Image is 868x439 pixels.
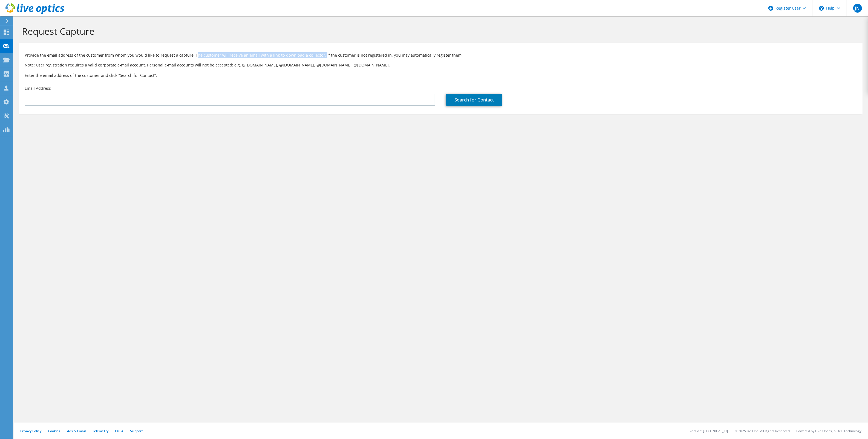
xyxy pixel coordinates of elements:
a: Privacy Policy [20,429,41,433]
a: Search for Contact [446,94,502,106]
a: Ads & Email [67,429,86,433]
span: JN [853,4,862,13]
a: Telemetry [92,429,108,433]
a: EULA [115,429,123,433]
a: Cookies [48,429,60,433]
label: Email Address [25,86,51,91]
p: Note: User registration requires a valid corporate e-mail account. Personal e-mail accounts will ... [25,62,857,68]
li: Powered by Live Optics, a Dell Technology [796,429,861,433]
svg: \n [819,6,824,11]
h3: Enter the email address of the customer and click “Search for Contact”. [25,72,857,78]
li: Version: [TECHNICAL_ID] [690,429,728,433]
a: Support [130,429,143,433]
p: Provide the email address of the customer from whom you would like to request a capture. The cust... [25,52,857,58]
h1: Request Capture [22,25,857,37]
li: © 2025 Dell Inc. All Rights Reserved [735,429,790,433]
